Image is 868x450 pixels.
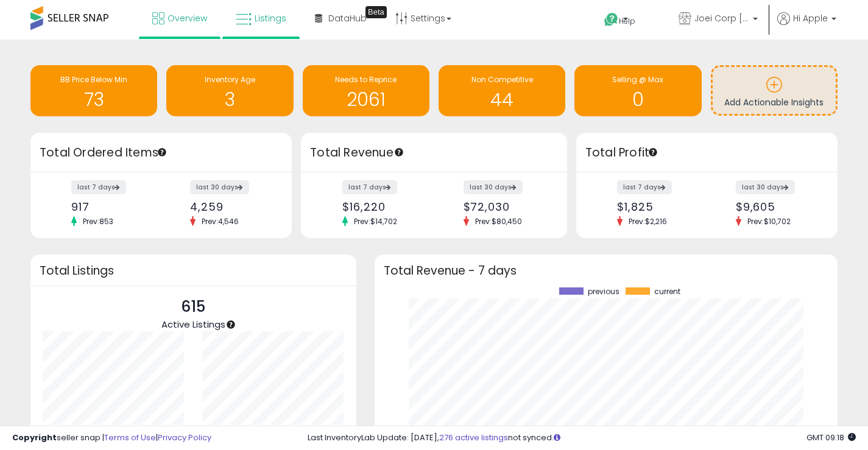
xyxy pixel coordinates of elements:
[617,200,697,213] div: $1,825
[303,65,429,116] a: Needs to Reprice 2061
[335,74,397,85] span: Needs to Reprice
[342,200,425,213] div: $16,220
[158,432,211,443] a: Privacy Policy
[736,180,795,194] label: last 30 days
[310,144,558,161] h3: Total Revenue
[166,65,293,116] a: Inventory Age 3
[469,216,528,227] span: Prev: $80,450
[741,216,797,227] span: Prev: $10,702
[12,432,211,444] div: seller snap | |
[255,12,286,24] span: Listings
[439,65,565,116] a: Non Competitive 44
[554,434,560,441] i: Click here to read more about un-synced listings.
[604,12,619,27] i: Get Help
[724,96,824,108] span: Add Actionable Insights
[190,180,249,194] label: last 30 days
[225,319,236,330] div: Tooltip anchor
[205,74,255,85] span: Inventory Age
[393,147,404,158] div: Tooltip anchor
[588,287,619,296] span: previous
[161,295,225,318] p: 615
[40,266,347,275] h3: Total Listings
[37,90,151,110] h1: 73
[40,144,283,161] h3: Total Ordered Items
[595,3,659,40] a: Help
[308,432,856,444] div: Last InventoryLab Update: [DATE], not synced.
[172,90,287,110] h1: 3
[342,180,397,194] label: last 7 days
[12,432,57,443] strong: Copyright
[793,12,828,24] span: Hi Apple
[348,216,403,227] span: Prev: $14,702
[86,424,102,438] b: 615
[309,90,423,110] h1: 2061
[71,200,152,213] div: 917
[384,266,828,275] h3: Total Revenue - 7 days
[585,144,828,161] h3: Total Profit
[190,200,270,213] div: 4,259
[168,12,207,24] span: Overview
[617,180,672,194] label: last 7 days
[694,12,749,24] span: Joei Corp [GEOGRAPHIC_DATA]
[623,216,673,227] span: Prev: $2,216
[619,16,635,26] span: Help
[71,180,126,194] label: last 7 days
[161,318,225,331] span: Active Listings
[30,65,157,116] a: BB Price Below Min 73
[647,147,658,158] div: Tooltip anchor
[60,74,127,85] span: BB Price Below Min
[365,6,387,18] div: Tooltip anchor
[654,287,680,296] span: current
[806,432,856,443] span: 2025-10-9 09:18 GMT
[328,12,367,24] span: DataHub
[777,12,836,40] a: Hi Apple
[157,147,168,158] div: Tooltip anchor
[439,432,508,443] a: 276 active listings
[471,74,533,85] span: Non Competitive
[713,67,836,114] a: Add Actionable Insights
[464,200,546,213] div: $72,030
[77,216,119,227] span: Prev: 853
[580,90,695,110] h1: 0
[245,424,258,438] b: 511
[574,65,701,116] a: Selling @ Max 0
[104,432,156,443] a: Terms of Use
[445,90,559,110] h1: 44
[736,200,816,213] div: $9,605
[196,216,245,227] span: Prev: 4,546
[612,74,663,85] span: Selling @ Max
[464,180,523,194] label: last 30 days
